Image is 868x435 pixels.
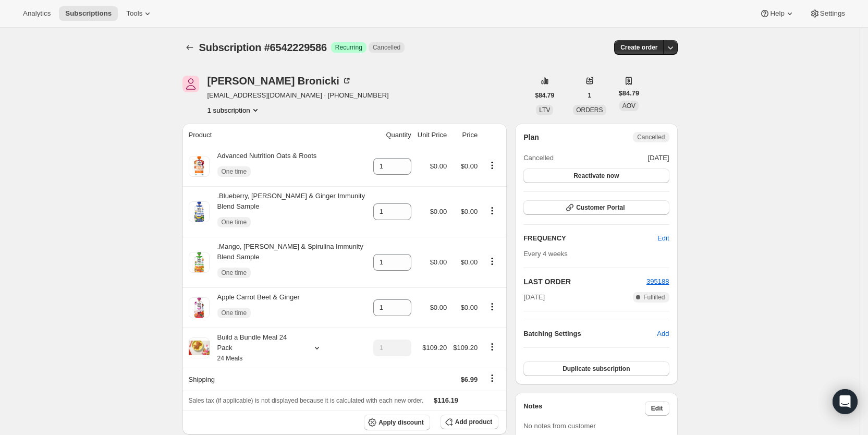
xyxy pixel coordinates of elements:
span: $109.20 [422,344,447,352]
span: 1 [588,91,592,100]
th: Unit Price [414,124,450,147]
h2: Plan [523,132,539,142]
span: AOV [622,102,635,110]
span: Cancelled [523,153,554,163]
span: Cancelled [637,133,665,141]
span: Cancelled [373,43,400,52]
span: Customer Portal [576,203,625,212]
span: $0.00 [430,258,447,266]
button: Reactivate now [523,168,669,183]
th: Quantity [370,124,414,147]
span: $109.20 [453,344,478,352]
button: Edit [645,401,669,416]
h2: FREQUENCY [523,233,657,244]
span: Duplicate subscription [563,365,630,373]
div: Apple Carrot Beet & Ginger [210,292,300,323]
span: One time [222,309,247,317]
span: One time [222,167,247,176]
span: One time [222,218,247,226]
button: Subscriptions [182,40,197,55]
button: Customer Portal [523,200,669,215]
span: Analytics [23,9,51,18]
button: Product actions [484,256,500,267]
div: Advanced Nutrition Oats & Roots [210,151,317,182]
span: Recurring [335,43,362,52]
button: Help [753,6,801,21]
small: 24 Meals [217,355,243,362]
button: Settings [803,6,851,21]
span: $0.00 [461,258,478,266]
span: LTV [539,106,550,114]
span: Reactivate now [573,172,619,180]
span: Elliot Bronicki [182,76,199,92]
div: .Blueberry, [PERSON_NAME] & Ginger Immunity Blend Sample [210,191,367,233]
span: Apply discount [378,418,424,427]
th: Shipping [182,368,370,391]
span: Subscription #6542229586 [199,42,327,53]
span: [EMAIL_ADDRESS][DOMAIN_NAME] · [PHONE_NUMBER] [207,90,389,101]
button: Product actions [484,341,500,353]
span: Edit [651,404,663,413]
span: $0.00 [461,208,478,215]
h2: LAST ORDER [523,276,646,287]
span: [DATE] [648,153,669,163]
span: Tools [126,9,142,18]
button: Subscriptions [59,6,118,21]
span: Fulfilled [643,293,665,301]
button: Add [651,325,675,342]
button: Shipping actions [484,372,500,384]
span: $0.00 [430,208,447,215]
button: Analytics [17,6,57,21]
div: Open Intercom Messenger [833,389,858,414]
span: Settings [820,9,845,18]
span: Subscriptions [65,9,112,18]
span: Sales tax (if applicable) is not displayed because it is calculated with each new order. [189,397,424,404]
span: ORDERS [576,106,603,114]
a: 395188 [646,277,669,285]
img: product img [189,297,210,318]
span: $84.79 [535,91,555,100]
span: Every 4 weeks [523,250,568,258]
div: .Mango, [PERSON_NAME] & Spirulina Immunity Blend Sample [210,241,367,283]
button: Edit [651,230,675,247]
img: product img [189,156,210,177]
div: Build a Bundle Meal 24 Pack [210,332,303,364]
span: $84.79 [619,88,640,99]
button: Add product [441,415,498,429]
button: Product actions [207,105,261,115]
button: Tools [120,6,159,21]
span: $6.99 [461,376,478,383]
th: Price [450,124,481,147]
span: $0.00 [430,304,447,311]
th: Product [182,124,370,147]
span: Add [657,329,669,339]
span: One time [222,269,247,277]
button: Product actions [484,301,500,312]
button: Duplicate subscription [523,361,669,376]
div: [PERSON_NAME] Bronicki [207,76,352,86]
button: Create order [614,40,664,55]
button: Apply discount [364,415,430,430]
span: No notes from customer [523,422,596,430]
span: Add product [455,418,492,426]
img: product img [189,252,210,273]
span: Help [770,9,784,18]
button: $84.79 [529,88,561,103]
button: 395188 [646,276,669,287]
span: $0.00 [430,162,447,170]
span: Create order [620,43,657,52]
span: $116.19 [434,396,458,404]
button: 1 [582,88,598,103]
button: Product actions [484,160,500,171]
button: Product actions [484,205,500,216]
span: [DATE] [523,292,545,303]
span: $0.00 [461,304,478,311]
h3: Notes [523,401,645,416]
img: product img [189,201,210,222]
span: Edit [657,233,669,244]
span: $0.00 [461,162,478,170]
h6: Batching Settings [523,329,657,339]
